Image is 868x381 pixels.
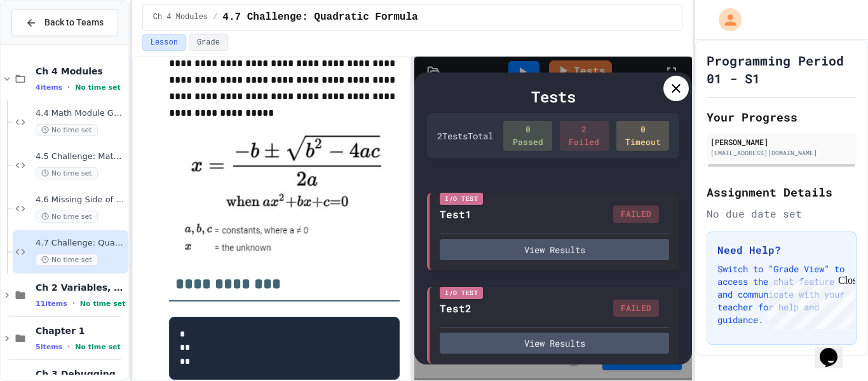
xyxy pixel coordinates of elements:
[440,239,669,260] button: View Results
[440,287,483,299] div: I/O Test
[189,34,228,51] button: Grade
[705,5,745,34] div: My Account
[437,129,493,142] div: 2 Test s Total
[710,148,853,158] div: [EMAIL_ADDRESS][DOMAIN_NAME]
[80,300,126,308] span: No time set
[36,254,98,266] span: No time set
[560,121,609,151] div: 2 Failed
[5,5,88,81] div: Chat with us now!Close
[717,242,846,258] h3: Need Help?
[36,368,126,380] span: Ch 3 Debugging
[815,330,855,368] iframe: chat widget
[763,275,855,329] iframe: chat widget
[36,124,98,136] span: No time set
[440,333,669,354] button: View Results
[503,121,552,151] div: 0 Passed
[142,34,186,51] button: Lesson
[36,211,98,223] span: No time set
[707,183,857,201] h2: Assignment Details
[36,195,126,205] span: 4.6 Missing Side of a Triangle
[72,298,75,308] span: •
[36,151,126,162] span: 4.5 Challenge: Math Module exp()
[717,263,846,326] p: Switch to "Grade View" to access the chat feature and communicate with your teacher for help and ...
[440,207,471,222] div: Test1
[440,193,483,205] div: I/O Test
[707,52,857,87] h1: Programming Period 01 - S1
[36,343,62,351] span: 5 items
[36,66,126,77] span: Ch 4 Modules
[75,83,121,92] span: No time set
[707,206,857,221] div: No due date set
[36,325,126,336] span: Chapter 1
[36,238,126,249] span: 4.7 Challenge: Quadratic Formula
[36,108,126,119] span: 4.4 Math Module GCD
[153,12,208,22] span: Ch 4 Modules
[67,82,70,92] span: •
[707,108,857,126] h2: Your Progress
[440,301,471,316] div: Test2
[613,205,659,223] div: FAILED
[222,10,417,25] span: 4.7 Challenge: Quadratic Formula
[36,282,126,293] span: Ch 2 Variables, Statements & Expressions
[75,343,121,351] span: No time set
[67,342,70,352] span: •
[36,83,62,92] span: 4 items
[44,16,104,29] span: Back to Teams
[213,12,217,22] span: /
[36,300,67,308] span: 11 items
[710,136,853,148] div: [PERSON_NAME]
[427,85,679,108] div: Tests
[616,121,670,151] div: 0 Timeout
[36,167,98,179] span: No time set
[613,300,659,317] div: FAILED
